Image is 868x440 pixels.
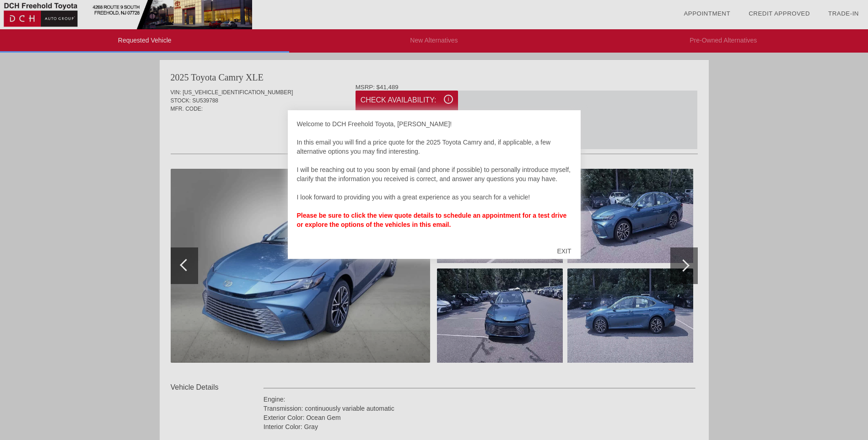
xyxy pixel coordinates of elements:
[749,10,810,17] a: Credit Approved
[828,10,859,17] a: Trade-In
[684,10,730,17] a: Appointment
[297,212,567,228] strong: Please be sure to click the view quote details to schedule an appointment for a test drive or exp...
[548,237,580,265] div: EXIT
[297,119,571,238] div: Welcome to DCH Freehold Toyota, [PERSON_NAME]! In this email you will find a price quote for the ...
